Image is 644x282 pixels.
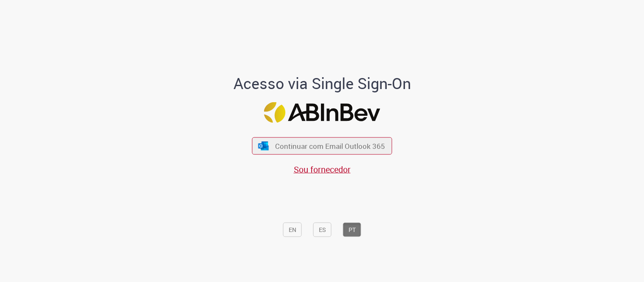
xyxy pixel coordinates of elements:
a: Sou fornecedor [294,164,351,175]
button: ES [313,223,332,237]
button: EN [283,223,302,237]
button: PT [343,223,361,237]
img: Logo ABInBev [264,102,380,123]
button: ícone Azure/Microsoft 360 Continuar com Email Outlook 365 [252,137,392,155]
span: Continuar com Email Outlook 365 [275,141,385,151]
h1: Acesso via Single Sign-On [204,75,440,92]
img: ícone Azure/Microsoft 360 [257,141,269,150]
